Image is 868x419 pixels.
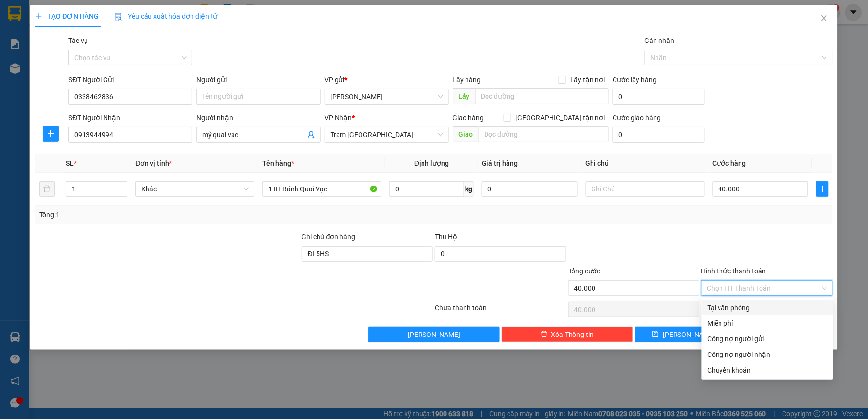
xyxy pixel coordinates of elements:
span: TẠO ĐƠN HÀNG [35,12,99,20]
span: delete [541,331,548,338]
span: Định lượng [414,159,449,167]
div: Công nợ người gửi [708,334,827,344]
div: Người nhận [196,112,320,123]
span: save [652,331,659,338]
label: Tác vụ [68,37,88,44]
button: save[PERSON_NAME] [635,327,733,342]
div: Cước gửi hàng sẽ được ghi vào công nợ của người nhận [702,347,833,362]
span: Đơn vị tính [135,159,172,167]
span: Lấy [453,88,475,104]
span: Tổng cước [568,267,600,275]
span: Giao hàng [453,114,484,122]
span: Lấy hàng [453,76,481,84]
input: Dọc đường [475,88,609,104]
span: Khác [141,182,249,196]
span: Xóa Thông tin [551,329,594,340]
button: plus [816,181,828,197]
span: kg [464,181,474,197]
input: VD: Bàn, Ghế [262,181,381,197]
span: user-add [307,131,315,139]
label: Hình thức thanh toán [701,267,766,275]
span: Giao [453,126,479,142]
th: Ghi chú [582,154,709,173]
button: delete [39,181,55,197]
label: Gán nhãn [645,37,675,44]
span: close [820,14,828,22]
div: Công nợ người nhận [708,349,827,360]
span: Trạm Sài Gòn [331,127,443,142]
input: Ghi Chú [586,181,705,197]
div: SĐT Người Nhận [68,112,192,123]
div: Chưa thanh toán [434,302,567,319]
span: plus [35,13,42,20]
button: deleteXóa Thông tin [502,327,633,342]
label: Cước giao hàng [613,114,661,122]
div: VP gửi [325,74,449,85]
span: Phan Thiết [331,89,443,104]
span: Lấy tận nơi [566,74,609,85]
div: Cước gửi hàng sẽ được ghi vào công nợ của người gửi [702,331,833,347]
div: Tổng: 1 [39,209,335,220]
div: SĐT Người Gửi [68,74,192,85]
div: Tại văn phòng [708,302,827,313]
input: 0 [482,181,578,197]
span: [GEOGRAPHIC_DATA] tận nơi [511,112,609,123]
span: VP Nhận [325,114,352,122]
input: Ghi chú đơn hàng [302,246,433,262]
div: Miễn phí [708,318,827,329]
div: Chuyển khoản [708,365,827,376]
label: Ghi chú đơn hàng [302,233,356,241]
span: Yêu cầu xuất hóa đơn điện tử [114,12,217,20]
span: [PERSON_NAME] [408,329,460,340]
input: Dọc đường [479,126,609,142]
button: [PERSON_NAME] [368,327,500,342]
input: Cước lấy hàng [613,89,705,105]
button: plus [43,126,59,142]
span: [PERSON_NAME] [663,329,715,340]
img: icon [114,13,122,21]
span: Tên hàng [262,159,294,167]
span: plus [817,185,828,193]
span: plus [43,130,58,138]
span: SL [66,159,74,167]
span: Thu Hộ [435,233,457,241]
button: Close [810,5,838,32]
span: Giá trị hàng [482,159,518,167]
input: Cước giao hàng [613,127,705,143]
div: Người gửi [196,74,320,85]
span: Cước hàng [713,159,746,167]
label: Cước lấy hàng [613,76,656,84]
